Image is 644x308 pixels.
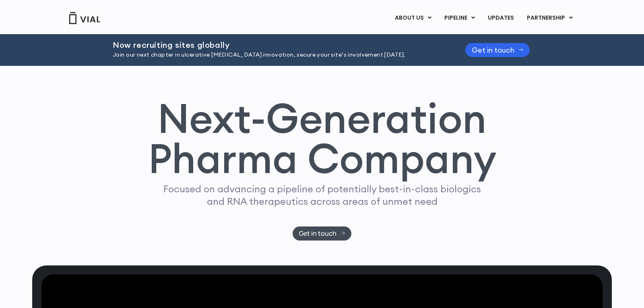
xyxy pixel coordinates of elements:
[388,11,438,25] a: ABOUT USMenu Toggle
[472,47,514,53] span: Get in touch
[160,183,484,208] p: Focused on advancing a pipeline of potentially best-in-class biologics and RNA therapeutics acros...
[68,12,101,24] img: Vial Logo
[465,43,530,57] a: Get in touch
[148,98,496,179] h1: Next-Generation Pharma Company
[113,51,445,59] p: Join our next chapter in ulcerative [MEDICAL_DATA] innovation, secure your site’s involvement [DA...
[113,41,445,49] h2: Now recruiting sites globally
[299,230,336,237] span: Get in touch
[438,11,481,25] a: PIPELINEMenu Toggle
[520,11,579,25] a: PARTNERSHIPMenu Toggle
[293,226,352,241] a: Get in touch
[481,11,520,25] a: UPDATES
